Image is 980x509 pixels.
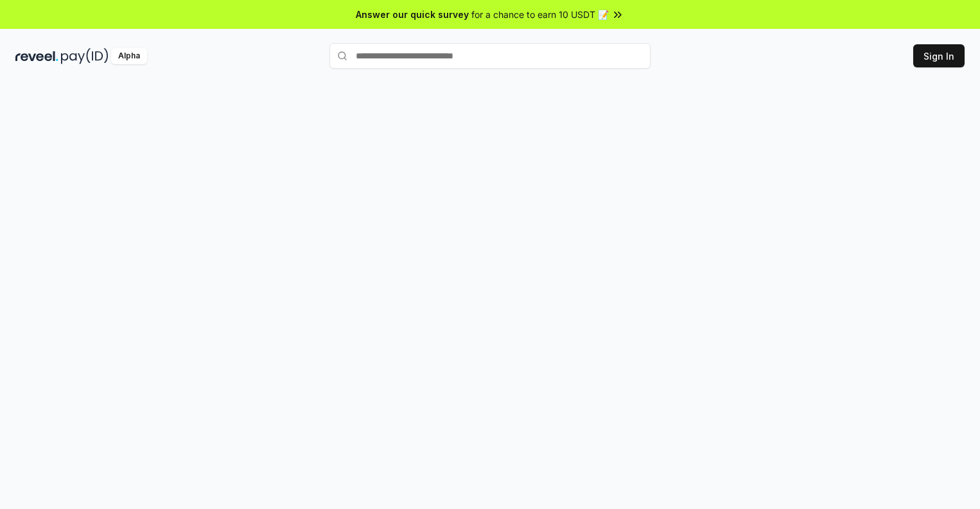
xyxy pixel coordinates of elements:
[913,44,965,67] button: Sign In
[111,48,147,64] div: Alpha
[61,48,109,64] img: pay_id
[356,8,469,21] span: Answer our quick survey
[471,8,609,21] span: for a chance to earn 10 USDT 📝
[15,48,58,64] img: reveel_dark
